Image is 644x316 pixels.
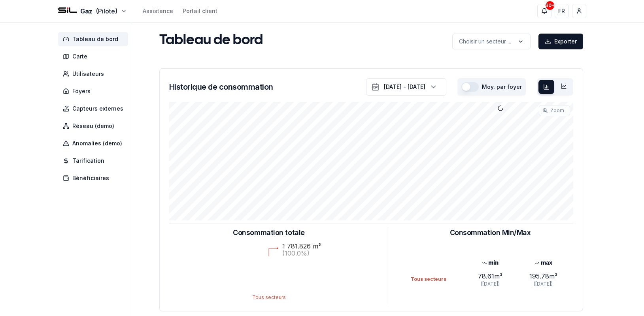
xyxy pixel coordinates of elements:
[282,242,321,250] text: 1 781.826 m³
[546,1,554,10] div: 30+
[464,271,517,281] div: 78.61 m³
[72,53,87,60] span: Carte
[58,49,131,64] a: Carte
[459,38,511,45] p: Choisir un secteur ...
[58,6,127,16] button: Gaz(Pilote)
[96,6,117,16] span: (Pilote)
[452,34,531,49] button: label
[183,7,217,15] a: Portail client
[58,67,131,81] a: Utilisateurs
[411,276,464,282] div: Tous secteurs
[482,84,522,90] label: Moy. par foyer
[58,154,131,168] a: Tarification
[159,33,263,49] h1: Tableau de bord
[537,4,551,18] button: 30+
[72,174,109,182] span: Bénéficiaires
[58,84,131,98] a: Foyers
[72,139,122,147] span: Anomalies (demo)
[72,35,118,43] span: Tableau de bord
[72,70,104,78] span: Utilisateurs
[58,102,131,116] a: Capteurs externes
[538,34,583,49] button: Exporter
[464,281,517,287] div: ([DATE])
[58,32,131,46] a: Tableau de bord
[517,259,570,267] div: max
[72,157,104,165] span: Tarification
[58,136,131,150] a: Anomalies (demo)
[143,7,173,15] a: Assistance
[366,78,446,96] button: [DATE] - [DATE]
[464,259,517,267] div: min
[80,6,93,16] span: Gaz
[72,87,91,95] span: Foyers
[450,227,531,238] h3: Consommation Min/Max
[555,4,569,18] button: FR
[58,171,131,185] a: Bénéficiaires
[58,119,131,133] a: Réseau (demo)
[72,122,114,130] span: Réseau (demo)
[550,107,564,114] span: Zoom
[282,249,310,257] text: (100.0%)
[558,7,565,15] span: FR
[169,81,273,92] h3: Historique de consommation
[72,105,123,113] span: Capteurs externes
[252,294,286,300] text: Tous secteurs
[384,83,425,91] div: [DATE] - [DATE]
[58,2,77,21] img: SIL - Gaz Logo
[517,281,570,287] div: ([DATE])
[517,271,570,281] div: 195.78 m³
[233,227,304,238] h3: Consommation totale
